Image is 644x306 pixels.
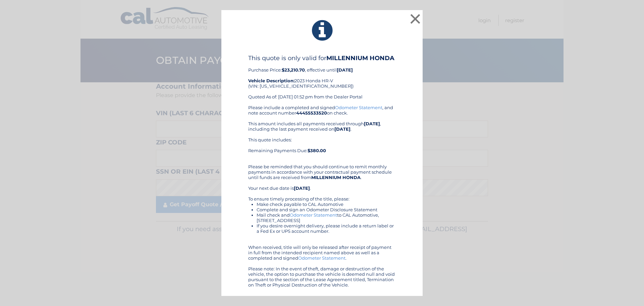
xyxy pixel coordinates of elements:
b: 44455533520 [296,110,327,116]
div: Purchase Price: , effective until 2023 Honda HR-V (VIN: [US_VEHICLE_IDENTIFICATION_NUMBER]) Quote... [248,54,396,105]
b: MILLENNIUM HONDA [311,175,361,180]
li: Mail check and to CAL Automotive, [STREET_ADDRESS] [257,212,396,223]
li: Complete and sign an Odometer Disclosure Statement [257,207,396,212]
b: [DATE] [294,185,310,191]
a: Odometer Statement [298,255,345,261]
strong: Vehicle Description: [248,78,294,83]
b: MILLENNIUM HONDA [326,54,394,62]
b: $380.00 [308,148,326,153]
div: Please include a completed and signed , and note account number on check. This amount includes al... [248,105,396,288]
button: × [409,12,422,26]
b: [DATE] [337,67,353,73]
li: Make check payable to CAL Automotive [257,202,396,207]
b: [DATE] [334,126,351,132]
b: [DATE] [364,121,380,126]
a: Odometer Statement [335,105,382,110]
h4: This quote is only valid for [248,54,396,62]
div: This quote includes: Remaining Payments Due: [248,137,396,159]
li: If you desire overnight delivery, please include a return label or a Fed Ex or UPS account number. [257,223,396,234]
a: Odometer Statement [290,212,337,218]
b: $23,210.70 [282,67,305,73]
